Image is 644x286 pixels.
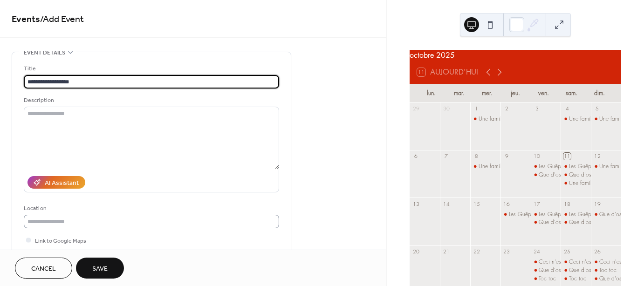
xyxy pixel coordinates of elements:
div: 8 [473,153,480,160]
div: mer. [473,84,501,102]
span: Event details [24,48,65,58]
div: Toc toc [569,275,586,283]
div: jeu. [501,84,529,102]
div: sam. [557,84,585,102]
div: 5 [594,105,601,112]
div: 13 [412,200,419,207]
div: 24 [534,248,541,255]
div: Une famille décomposée [591,163,621,170]
div: 23 [503,248,510,255]
div: Title [24,64,277,74]
div: Que d'os Que d'os [531,266,561,274]
button: Cancel [15,258,72,279]
div: 25 [563,248,570,255]
div: Les Guêpes [569,211,596,218]
div: 19 [594,200,601,207]
div: Les Guêpes [539,211,566,218]
div: Ceci n'est pas un hold-up ! [531,258,561,266]
div: dim. [586,84,614,102]
div: Une famille décomposée [470,163,500,170]
div: 12 [594,153,601,160]
div: Une famille décomposée [561,115,591,123]
div: Que d'os Que d'os [531,218,561,226]
div: 21 [443,248,450,255]
div: Que d'os Que d'os [531,171,561,179]
div: Description [24,95,277,105]
div: Ceci n'est pas un hold-up ! [539,258,603,266]
div: 20 [412,248,419,255]
div: Ceci n'est pas un hold-up ! [561,258,591,266]
span: Save [92,264,108,274]
div: 7 [443,153,450,160]
div: Ceci n'est pas un hold-up ! [591,258,621,266]
div: Toc toc [531,275,561,283]
div: 9 [503,153,510,160]
a: Events [12,10,40,28]
button: AI Assistant [27,176,85,189]
div: 3 [534,105,541,112]
div: Que d'os Que d'os [539,171,585,179]
div: mar. [445,84,473,102]
div: Que d'os Que d'os [569,218,616,226]
div: Que d'os Que d'os [539,266,585,274]
div: Que d'os Que d'os [561,171,591,179]
div: 10 [534,153,541,160]
div: Toc toc [539,275,556,283]
div: Toc toc [591,266,621,274]
span: / Add Event [40,10,84,28]
div: 1 [473,105,480,112]
div: Une famille décomposée [569,179,628,187]
div: Location [24,204,277,213]
div: 17 [534,200,541,207]
div: 11 [563,153,570,160]
div: Toc toc [599,266,617,274]
div: Une famille décomposée [569,115,628,123]
div: 4 [563,105,570,112]
div: 18 [563,200,570,207]
div: Les Guêpes [561,163,591,170]
div: Les Guêpes [509,211,536,218]
div: 2 [503,105,510,112]
div: 14 [443,200,450,207]
div: 26 [594,248,601,255]
button: Save [76,258,124,279]
div: Une famille décomposée [591,115,621,123]
div: Que d'os Que d'os [591,211,621,218]
span: Link to Google Maps [35,236,86,246]
div: Les Guêpes [531,211,561,218]
div: Une famille décomposée [561,179,591,187]
div: Les Guêpes [539,163,566,170]
div: Que d'os Que d'os [569,266,616,274]
span: Cancel [31,264,56,274]
div: Une famille décomposée [479,163,537,170]
div: Les Guêpes [531,163,561,170]
div: Les Guêpes [569,163,596,170]
div: 6 [412,153,419,160]
div: Que d'os Que d'os [561,218,591,226]
div: Une famille décomposée [470,115,500,123]
div: Que d'os Que d'os [539,218,585,226]
div: Que d'os Que d'os [561,266,591,274]
div: 15 [473,200,480,207]
div: Ceci n'est pas un hold-up ! [569,258,634,266]
div: ven. [529,84,557,102]
div: 29 [412,105,419,112]
div: lun. [417,84,445,102]
div: octobre 2025 [410,50,621,61]
div: Toc toc [561,275,591,283]
div: 22 [473,248,480,255]
div: Une famille décomposée [479,115,537,123]
div: 30 [443,105,450,112]
div: Que d'os Que d'os [591,275,621,283]
div: AI Assistant [45,178,79,188]
div: Les Guêpes [500,211,531,218]
div: Que d'os Que d'os [569,171,616,179]
div: Les Guêpes [561,211,591,218]
div: 16 [503,200,510,207]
